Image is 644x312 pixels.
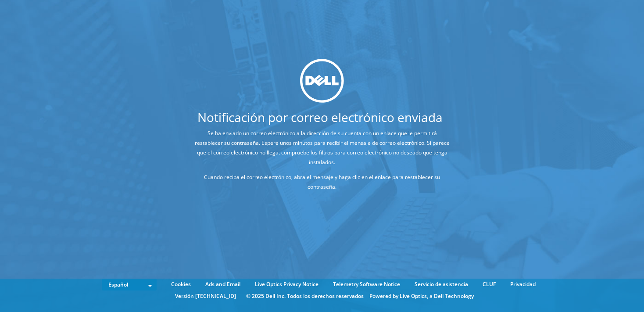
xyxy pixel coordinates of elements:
a: Ads and Email [199,280,247,289]
a: Telemetry Software Notice [326,280,407,289]
a: Cookies [165,280,197,289]
a: CLUF [476,280,502,289]
a: Live Optics Privacy Notice [248,280,325,289]
p: Se ha enviado un correo electrónico a la dirección de su cuenta con un enlace que le permitirá re... [194,129,450,167]
li: Powered by Live Optics, a Dell Technology [369,291,474,301]
li: © 2025 Dell Inc. Todos los derechos reservados [242,291,368,301]
p: Cuando reciba el correo electrónico, abra el mensaje y haga clic en el enlace para restablecer su... [194,172,450,192]
img: dell_svg_logo.svg [300,59,344,103]
a: Servicio de asistencia [408,280,475,289]
li: Versión [TECHNICAL_ID] [171,291,240,301]
h1: Notificación por correo electrónico enviada [161,111,479,123]
a: Privacidad [504,280,542,289]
